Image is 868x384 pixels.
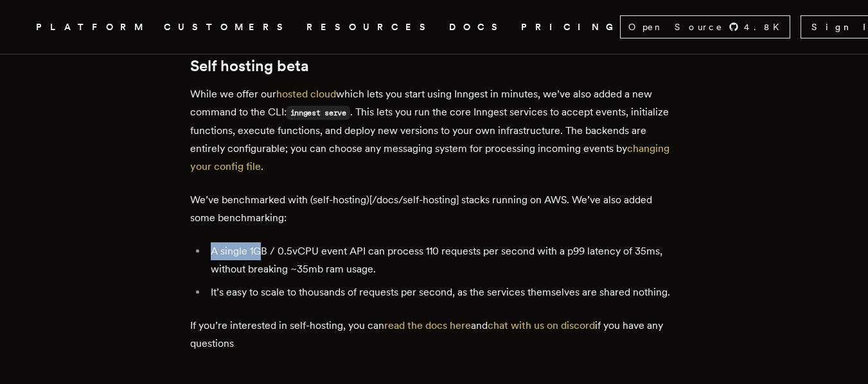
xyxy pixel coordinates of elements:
[628,21,723,33] span: Open Source
[306,19,434,35] button: RESOURCES
[488,319,595,331] a: chat with us on discord
[207,242,678,278] li: A single 1GB / 0.5vCPU event API can process 110 requests per second with a p99 latency of 35ms, ...
[190,191,678,227] p: We’ve benchmarked with (self-hosting)[/docs/self-hosting] stacks running on AWS. We’ve also added...
[744,21,787,33] span: 4.8 K
[207,283,678,301] li: It’s easy to scale to thousands of requests per second, as the services themselves are shared not...
[190,85,678,176] p: While we offer our which lets you start using Inngest in minutes, we’ve also added a new command ...
[36,19,148,35] button: PLATFORM
[449,19,506,35] a: DOCS
[276,88,336,100] a: hosted cloud
[190,317,678,353] p: If you’re interested in self-hosting, you can and if you have any questions
[287,106,350,120] code: inngest serve
[384,319,471,331] a: read the docs here
[190,57,678,75] h2: Self hosting beta
[521,19,620,35] a: PRICING
[164,19,291,35] a: CUSTOMERS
